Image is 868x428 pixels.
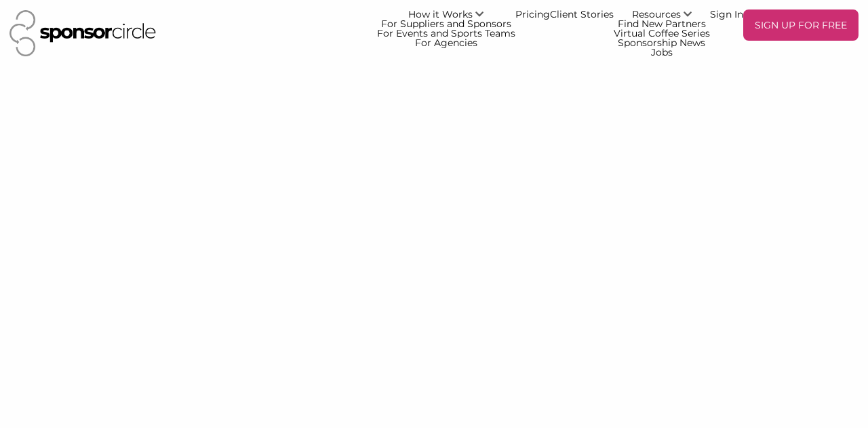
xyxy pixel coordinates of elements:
[749,15,853,35] p: SIGN UP FOR FREE
[377,28,515,38] a: For Events and Sports Teams
[377,9,515,19] a: How it Works
[9,10,156,56] img: Sponsor Circle Logo
[550,9,614,19] a: Client Stories
[377,19,515,28] a: For Suppliers and Sponsors
[614,19,710,28] a: Find New Partners
[710,9,743,19] a: Sign In
[377,38,515,47] a: For Agencies
[515,9,550,19] a: Pricing
[632,8,681,20] span: Resources
[408,8,473,20] span: How it Works
[614,47,710,57] a: Jobs
[614,9,710,19] a: Resources
[614,38,710,47] a: Sponsorship News
[614,28,710,38] a: Virtual Coffee Series
[743,9,859,57] a: SIGN UP FOR FREE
